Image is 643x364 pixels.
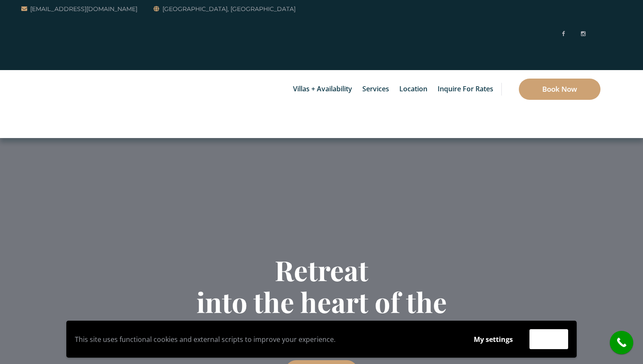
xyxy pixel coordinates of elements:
img: svg%3E [594,3,600,66]
a: Services [358,70,393,108]
h1: Retreat into the heart of the Riviera Maya [73,254,570,350]
a: [EMAIL_ADDRESS][DOMAIN_NAME] [21,4,137,14]
a: Inquire for Rates [433,70,498,108]
a: Villas + Availability [289,70,356,108]
a: Book Now [519,79,600,100]
p: This site uses functional cookies and external scripts to improve your experience. [75,333,457,346]
a: [GEOGRAPHIC_DATA], [GEOGRAPHIC_DATA] [154,4,296,14]
a: call [610,331,633,354]
img: Awesome Logo [21,72,62,136]
button: My settings [466,330,521,349]
a: Location [395,70,432,108]
button: Accept [529,329,568,349]
i: call [612,333,631,352]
